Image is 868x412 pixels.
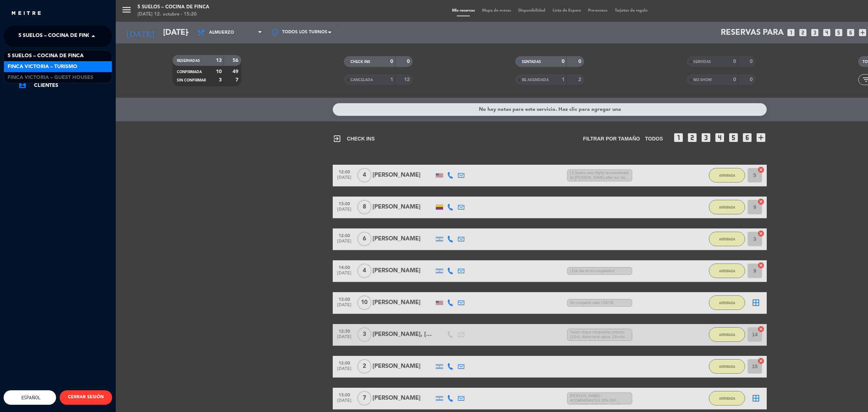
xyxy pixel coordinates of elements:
span: 5 SUELOS – COCINA DE FINCA [18,29,94,44]
i: account_box [18,80,27,89]
span: FINCA VICTORIA – TURISMO [8,63,77,71]
button: CERRAR SESIÓN [60,390,112,405]
a: account_boxClientes [18,81,112,90]
img: MEITRE [11,11,42,16]
span: FINCA VICTORIA – GUEST HOUSES [8,73,93,82]
span: Español [20,395,41,400]
span: 5 SUELOS – COCINA DE FINCA [8,52,84,60]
